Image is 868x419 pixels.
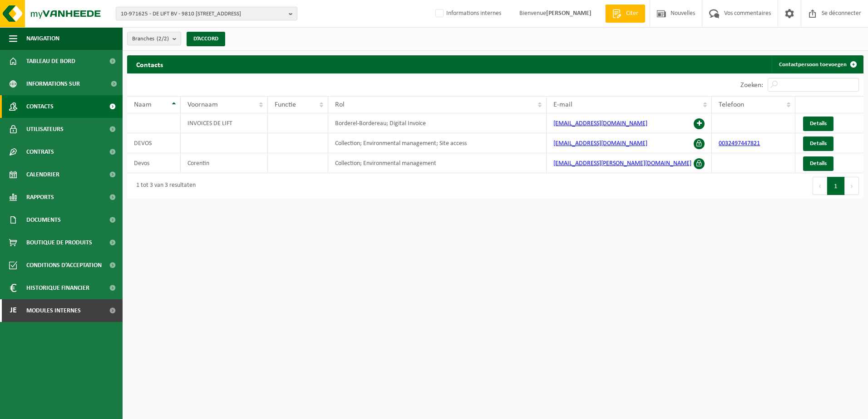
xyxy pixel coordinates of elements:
count: (2/2) [157,36,169,42]
span: Contrats [26,141,54,163]
span: Contacts [26,95,54,118]
a: Details [803,136,833,151]
a: Contactpersoon toevoegen [772,55,863,73]
span: Conditions d’acceptation [26,254,102,277]
div: 1 tot 3 van 3 resultaten [132,178,196,194]
button: Branches(2/2) [127,32,181,45]
span: Calendrier [26,163,59,186]
a: [EMAIL_ADDRESS][DOMAIN_NAME] [553,140,647,147]
td: Devos [127,153,181,173]
span: Details [810,161,827,166]
span: Modules internes [26,299,81,322]
span: Naam [134,101,152,108]
td: DEVOS [127,133,181,153]
font: Bienvenue [519,10,592,17]
a: Citer [605,5,645,23]
a: Details [803,117,833,131]
span: Voornaam [187,101,218,108]
a: [EMAIL_ADDRESS][PERSON_NAME][DOMAIN_NAME] [553,160,691,167]
span: Tableau de bord [26,50,75,73]
a: 0032497447821 [719,140,760,147]
span: Navigation [26,27,59,50]
font: Contactpersoon toevoegen [779,62,847,68]
span: Rol [335,101,345,108]
span: 10-971625 - DE LIFT BV - 9810 [STREET_ADDRESS] [121,7,285,21]
span: Details [810,121,827,127]
td: Corentin [181,153,268,173]
button: 1 [827,177,845,195]
td: Borderel-Bordereau; Digital Invoice [328,113,547,133]
a: Details [803,156,833,171]
a: [EMAIL_ADDRESS][DOMAIN_NAME] [553,120,647,127]
h2: Contacts [127,55,172,73]
span: Utilisateurs [26,118,64,141]
button: 10-971625 - DE LIFT BV - 9810 [STREET_ADDRESS] [116,7,297,20]
button: Previous [813,177,827,195]
span: Telefoon [719,101,744,108]
span: Citer [624,9,641,18]
td: Collection; Environmental management; Site access [328,133,547,153]
span: E-mail [553,101,572,108]
label: Zoeken: [740,82,763,89]
button: D’ACCORD [187,32,225,46]
span: Rapports [26,186,54,209]
span: Boutique de produits [26,231,92,254]
span: Historique financier [26,277,89,299]
span: Branches [132,32,169,46]
span: Functie [275,101,296,108]
strong: [PERSON_NAME] [546,10,592,17]
td: Collection; Environmental management [328,153,547,173]
span: Informations sur l’entreprise [26,73,105,95]
label: Informations internes [434,7,501,20]
span: Je [9,299,17,322]
td: INVOICES DE LIFT [181,113,268,133]
span: Documents [26,209,61,231]
button: Next [845,177,859,195]
span: Details [810,141,827,146]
